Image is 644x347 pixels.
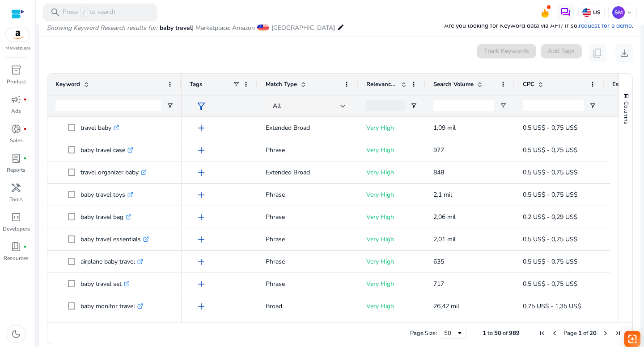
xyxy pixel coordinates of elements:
[80,230,149,248] p: baby travel essentials
[6,28,30,41] img: amazon.svg
[266,119,350,137] p: Extended Broad
[80,8,88,17] span: /
[523,168,577,177] span: 0,5 US$ - 0,75 US$
[10,136,23,145] p: Sales
[266,186,350,204] p: Phrase
[5,45,30,52] p: Marketplace
[591,9,601,16] p: US
[366,208,417,226] p: Very High
[589,102,596,109] button: Open Filter Menu
[47,24,157,32] i: Showing Keyword Research results for:
[523,146,577,154] span: 0,5 US$ - 0,75 US$
[366,275,417,293] p: Very High
[523,235,577,244] span: 0,5 US$ - 0,75 US$
[196,279,207,289] span: add
[11,241,21,252] span: book_4
[266,141,350,159] p: Phrase
[483,329,486,337] span: 1
[503,329,508,337] span: of
[366,297,417,315] p: Very High
[23,157,27,160] span: fiber_manual_record
[523,213,577,221] span: 0,2 US$ - 0,29 US$
[523,190,577,199] span: 0,5 US$ - 0,75 US$
[11,124,21,134] span: donut_small
[266,252,350,271] p: Phrase
[11,153,21,164] span: lab_profile
[11,65,21,75] span: inventory_2
[266,275,350,293] p: Phrase
[551,330,558,337] div: Previous Page
[196,190,207,200] span: add
[55,80,80,88] span: Keyword
[538,330,546,337] div: First Page
[433,124,456,132] span: 1,09 mil
[578,329,582,337] span: 1
[563,329,577,337] span: Page
[80,252,143,271] p: airplane baby travel
[9,195,23,203] p: Tools
[602,330,609,337] div: Next Page
[80,163,147,182] p: travel organizer baby
[366,252,417,271] p: Very High
[612,6,625,19] p: SM
[190,80,202,88] span: Tags
[410,329,437,337] div: Page Size:
[11,107,21,115] p: Ads
[196,256,207,267] span: add
[614,330,622,337] div: Last Page
[487,329,493,337] span: to
[196,101,207,112] span: filter_alt
[23,127,27,131] span: fiber_manual_record
[589,329,597,337] span: 20
[80,141,133,159] p: baby travel case
[582,8,591,17] img: us.svg
[523,257,577,266] span: 0,5 US$ - 0,75 US$
[80,186,133,204] p: baby travel toys
[523,80,534,88] span: CPC
[366,80,398,88] span: Relevance Score
[80,297,143,315] p: baby monitor travel
[500,102,507,109] button: Open Filter Menu
[337,22,344,33] mat-icon: edit
[366,141,417,159] p: Very High
[523,100,584,111] input: CPC Filter Input
[509,329,520,337] span: 989
[622,101,630,124] span: Columns
[433,80,474,88] span: Search Volume
[433,146,444,154] span: 977
[266,163,350,182] p: Extended Broad
[273,102,281,110] span: All
[433,190,452,199] span: 2,1 mil
[523,124,577,132] span: 0,5 US$ - 0,75 US$
[23,98,27,101] span: fiber_manual_record
[11,212,21,223] span: code_blocks
[3,225,30,233] p: Developers
[11,329,21,339] span: dark_mode
[433,235,456,244] span: 2,01 mil
[160,24,192,32] span: baby travel
[583,329,588,337] span: of
[523,280,577,288] span: 0,5 US$ - 0,75 US$
[619,48,630,58] span: download
[366,230,417,248] p: Very High
[433,168,444,177] span: 848
[433,213,456,221] span: 2,06 mil
[433,257,444,266] span: 635
[266,230,350,248] p: Phrase
[192,24,255,32] span: | Marketplace: Amazon
[7,166,25,174] p: Reports
[366,119,417,137] p: Very High
[80,275,130,293] p: baby travel set
[444,329,456,337] div: 50
[615,44,633,62] button: download
[11,94,21,105] span: campaign
[523,302,581,310] span: 0,75 US$ - 1,35 US$
[11,182,21,193] span: handyman
[440,328,466,339] div: Page Size
[266,208,350,226] p: Phrase
[196,301,207,312] span: add
[166,102,174,109] button: Open Filter Menu
[196,123,207,133] span: add
[50,7,61,18] span: search
[4,254,29,262] p: Resources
